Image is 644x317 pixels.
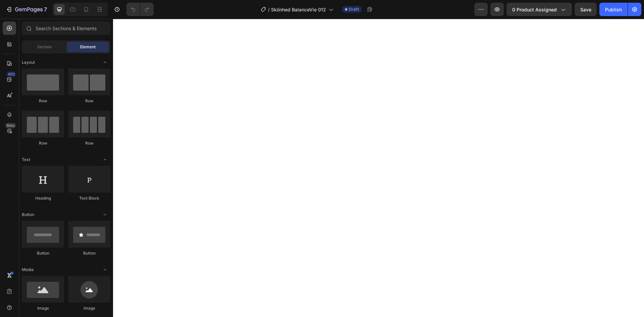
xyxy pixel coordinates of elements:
[22,212,34,218] span: Button
[68,98,110,104] div: Row
[68,195,110,201] div: Text Block
[5,123,16,128] div: Beta
[22,98,64,104] div: Row
[100,57,110,68] span: Toggle open
[599,3,628,16] button: Publish
[68,305,110,311] div: Image
[100,154,110,165] span: Toggle open
[6,71,16,77] div: 450
[605,6,622,13] div: Publish
[68,140,110,146] div: Row
[22,195,64,201] div: Heading
[22,59,35,65] span: Layout
[22,21,110,35] input: Search Sections & Elements
[268,6,270,13] span: /
[512,6,557,13] span: 0 product assigned
[22,305,64,311] div: Image
[22,250,64,256] div: Button
[68,250,110,256] div: Button
[126,3,154,16] div: Undo/Redo
[113,19,644,317] iframe: Design area
[22,267,34,273] span: Media
[37,44,52,50] span: Section
[100,209,110,220] span: Toggle open
[22,140,64,146] div: Row
[3,3,50,16] button: 7
[271,6,326,13] span: Skönhed BalanceVie 012
[44,5,47,13] p: 7
[100,264,110,275] span: Toggle open
[80,44,96,50] span: Element
[575,3,597,16] button: Save
[22,157,30,163] span: Text
[349,6,359,12] span: Draft
[580,7,591,12] span: Save
[506,3,572,16] button: 0 product assigned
